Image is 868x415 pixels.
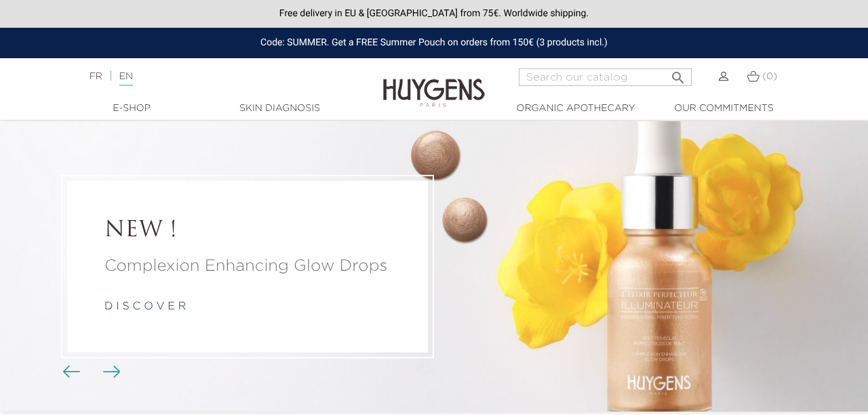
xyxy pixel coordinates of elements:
a: Complexion Enhancing Glow Drops [104,254,391,278]
a: Our commitments [656,102,791,116]
div: Carousel buttons [68,362,112,383]
a: EN [119,72,133,86]
a: Organic Apothecary [508,102,644,116]
a: Skin Diagnosis [212,102,347,116]
span: (0) [762,72,777,81]
input: Search [519,68,692,86]
a: E-Shop [64,102,199,116]
img: Huygens [383,57,485,109]
a: d i s c o v e r [104,301,186,312]
button:  [666,64,690,83]
i:  [670,66,686,82]
div: | [83,68,352,85]
a: FR [90,72,102,81]
a: NEW ! [104,218,391,244]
